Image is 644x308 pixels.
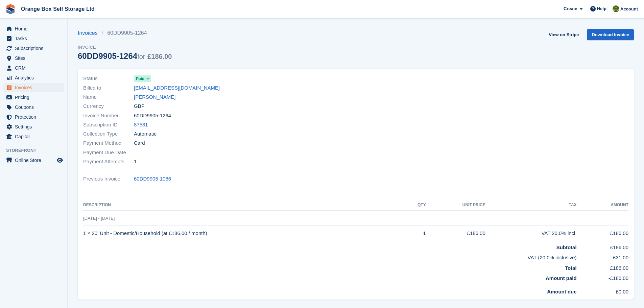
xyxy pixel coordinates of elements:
[426,200,485,211] th: Unit Price
[134,158,137,166] span: 1
[577,272,628,285] td: -£186.00
[404,200,426,211] th: QTY
[3,132,64,141] a: menu
[546,29,581,40] a: View on Stripe
[18,3,97,15] a: Orange Box Self Storage Ltd
[3,73,64,82] a: menu
[83,112,134,120] span: Invoice Number
[404,226,426,241] td: 1
[3,53,64,63] a: menu
[56,156,64,164] a: Preview store
[78,51,172,61] div: 60DD9905-1264
[15,63,55,73] span: CRM
[577,200,628,211] th: Amount
[134,175,171,183] a: 60DD9905-1086
[83,84,134,92] span: Billed to
[6,147,67,154] span: Storefront
[78,29,102,37] a: Invoices
[83,175,134,183] span: Previous Invoice
[137,53,145,60] span: for
[83,121,134,129] span: Subscription ID
[565,265,577,271] strong: Total
[15,73,55,82] span: Analytics
[597,5,606,12] span: Help
[15,44,55,53] span: Subscriptions
[78,29,172,37] nav: breadcrumbs
[577,226,628,241] td: £186.00
[83,216,115,221] span: [DATE] - [DATE]
[134,112,171,120] span: 60DD9905-1264
[5,4,16,14] img: stora-icon-8386f47178a22dfd0bd8f6a31ec36ba5ce8667c1dd55bd0f319d3a0aa187defe.svg
[83,93,134,101] span: Name
[15,102,55,112] span: Coupons
[3,63,64,73] a: menu
[134,75,151,82] a: Paid
[3,112,64,122] a: menu
[546,275,577,281] strong: Amount paid
[3,34,64,43] a: menu
[3,44,64,53] a: menu
[134,130,157,138] span: Automatic
[3,24,64,33] a: menu
[83,158,134,166] span: Payment Attempts
[136,76,144,82] span: Paid
[426,226,485,241] td: £186.00
[134,84,220,92] a: [EMAIL_ADDRESS][DOMAIN_NAME]
[15,112,55,122] span: Protection
[577,285,628,295] td: £0.00
[15,53,55,63] span: Sites
[83,130,134,138] span: Collection Type
[613,5,619,12] img: Pippa White
[83,75,134,82] span: Status
[83,251,577,262] td: VAT (20.0% inclusive)
[83,149,134,157] span: Payment Due Date
[577,262,628,272] td: £186.00
[83,226,404,241] td: 1 × 20' Unit - Domestic/Household (at £186.00 / month)
[15,34,55,43] span: Tasks
[3,156,64,165] a: menu
[15,24,55,33] span: Home
[577,251,628,262] td: £31.00
[564,5,577,12] span: Create
[83,139,134,147] span: Payment Method
[15,156,55,165] span: Online Store
[587,29,634,40] a: Download Invoice
[620,6,638,13] span: Account
[15,122,55,132] span: Settings
[147,53,172,60] span: £186.00
[78,44,172,51] span: Invoice
[577,241,628,251] td: £186.00
[15,83,55,92] span: Invoices
[134,139,145,147] span: Card
[485,230,577,237] div: VAT 20.0% incl.
[134,102,145,110] span: GBP
[15,132,55,141] span: Capital
[134,121,148,129] a: 87531
[15,93,55,102] span: Pricing
[485,200,577,211] th: Tax
[3,93,64,102] a: menu
[83,200,404,211] th: Description
[134,93,175,101] a: [PERSON_NAME]
[3,122,64,132] a: menu
[556,244,577,250] strong: Subtotal
[3,102,64,112] a: menu
[547,289,577,294] strong: Amount due
[3,83,64,92] a: menu
[83,102,134,110] span: Currency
